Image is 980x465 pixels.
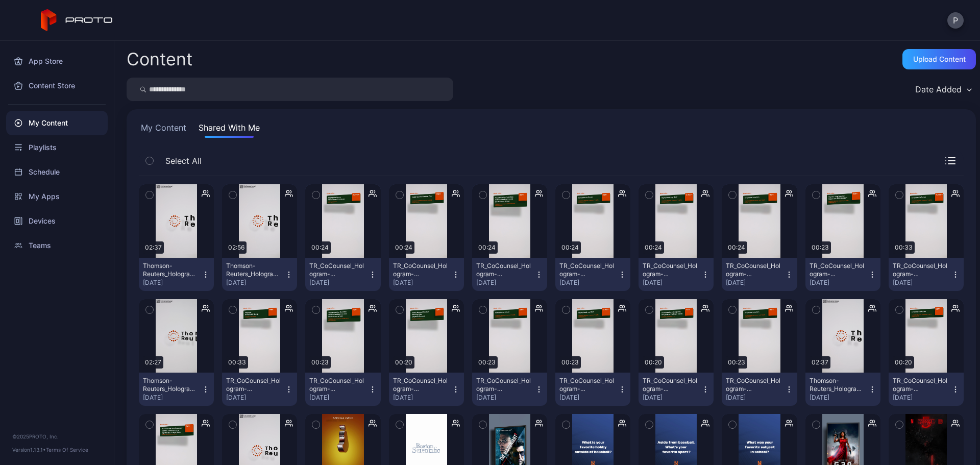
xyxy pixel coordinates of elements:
a: Schedule [6,160,108,184]
div: [DATE] [559,279,618,287]
button: Date Added [910,78,976,101]
span: Select All [165,155,202,167]
button: TR_CoCounsel_Hologram-Mograph_Interstitial-Day2-[DATE]-3-2pm_v2.mp4[DATE] [555,258,630,291]
div: Thomson-Reuters_Hologram_03-Wed-13th_V03_9-16_2160x3840_H264_ENG_2025-08-07.mp4 [810,377,866,393]
button: Upload Content [902,49,976,69]
div: TR_CoCounsel_Hologram-Mograph_Interstitial-Day3-Wednesday-TRSS-10am(1).mp4 [810,262,866,278]
button: TR_CoCounsel_Hologram-Mograph_Interstitial-Day2-[DATE]-4-3pm_v2.mp4[DATE] [472,258,547,291]
div: TR_CoCounsel_Hologram-Mograph_Interstitial-Day2-Tuesday-4-3pm_v2.mp4 [476,262,532,278]
div: TR_CoCounsel_Hologram-Mograph_Interstitial-Day3-Wednesday-5-2pm_v2(1).mp4 [393,377,449,393]
div: [DATE] [893,394,951,402]
button: TR_CoCounsel_Hologram-Mograph_Interstitial-Day4-[DATE]-2-9-30am_v2.mp4[DATE] [889,258,964,291]
div: [DATE] [393,279,452,287]
a: Terms Of Service [46,447,88,453]
button: Thomson-Reuters_Hologram_03-Wed-13th_V03_9-16_2160x3840_H264_ENG_[DATE].mp4[DATE] [805,373,880,406]
div: Date Added [915,84,962,94]
div: TR_CoCounsel_Hologram-Mograph_Interstitial-Day4-Thursday-1-9am_v2.mp4 [226,377,282,393]
div: [DATE] [643,279,701,287]
div: Thomson-Reuters_Hologram_04-Thu-14th_V03_9-16_2160x3840_H264_ENG_2025-08-07.mp4 [143,377,199,393]
a: App Store [6,49,108,74]
div: [DATE] [893,279,951,287]
button: TR_CoCounsel_Hologram-Mograph_Interstitial-Day3-[DATE]-3-12-30pm_v2(1).mp4[DATE] [555,373,630,406]
div: [DATE] [226,279,285,287]
div: [DATE] [726,394,785,402]
div: [DATE] [309,279,368,287]
button: Shared With Me [197,121,262,138]
div: [DATE] [393,394,452,402]
button: TR_CoCounsel_Hologram-Mograph_Interstitial-Day3-[DATE]-1-11am_v2(1).mp4[DATE] [722,373,797,406]
div: TR_CoCounsel_Hologram-Mograph_Interstitial-Day3-Wednesday-3-12-30pm_v2(1).mp4 [559,377,616,393]
div: Thomson-Reuters_Hologram_03-Wed-13th_V03_9-16_2160x3840_H264_ENG_2025-08-07(1).mp4 [143,262,199,278]
button: TR_CoCounsel_Hologram-Mograph_Interstitial-Day3-[DATE]-6-3pm_v2(1).mp4[DATE] [305,373,380,406]
div: TR_CoCounsel_Hologram-Mograph_Interstitial-Day2-Tuesday-Fireside-12pm.mp4 [393,262,449,278]
button: TR_CoCounsel_Hologram-Mograph_Interstitial-Day2-[DATE]-Fireside-12pm.mp4[DATE] [389,258,464,291]
div: [DATE] [559,394,618,402]
button: TR_CoCounsel_Hologram-Mograph_Interstitial-Day2-[DATE]-1-11am_v2.mp4[DATE] [722,258,797,291]
button: TR_CoCounsel_Hologram-Mograph_Interstitial-Day4-[DATE]-1-9am_v2.mp4[DATE] [222,373,297,406]
a: Devices [6,209,108,233]
div: TR_CoCounsel_Hologram-Mograph_Interstitial-Day2-Tuesday-2-12-30pm_v2.mp4 [643,262,699,278]
a: My Content [6,111,108,135]
div: TR_CoCounsel_Hologram-Mograph_Interstitial-Day3-Wednesday-1-11am_v2(1).mp4 [726,377,782,393]
div: TR_CoCounsel_Hologram-Mograph_Interstitial-Day3-Wednesday-6-3pm_v2(1).mp4 [309,377,365,393]
button: TR_CoCounsel_Hologram-Mograph_Interstitial-Day2-[DATE]-2-12-30pm_v2.mp4[DATE] [639,258,714,291]
a: Teams [6,233,108,258]
div: TR_CoCounsel_Hologram-Mograph_Interstitial-Day1-Monday-2-2pm_v2.mp4 [893,377,949,393]
div: [DATE] [143,279,202,287]
div: © 2025 PROTO, Inc. [12,432,102,440]
div: Thomson-Reuters_Hologram_02-Tue-12th_V04_9-16_2160x3840_H264_ENG_2025-08-08(1).mp4 [226,262,282,278]
a: My Apps [6,184,108,209]
div: [DATE] [643,394,701,402]
button: TR_CoCounsel_Hologram-Mograph_Interstitial-Day3-[DATE]-4-2pm_v2.mp4[DATE] [472,373,547,406]
button: TR_CoCounsel_Hologram-Mograph_Interstitial-Day3-[DATE]-2-11am_v2(1).mp4[DATE] [639,373,714,406]
div: TR_CoCounsel_Hologram-Mograph_Interstitial-Day4-Thursday-2-9-30am_v2.mp4 [893,262,949,278]
div: [DATE] [309,394,368,402]
div: TR_CoCounsel_Hologram-Mograph_Interstitial-Day3-Wednesday-2-11am_v2(1).mp4 [643,377,699,393]
button: Thomson-Reuters_Hologram_02-Tue-12th_V04_9-16_2160x3840_H264_ENG_[DATE](1).mp4[DATE] [222,258,297,291]
div: TR_CoCounsel_Hologram-Mograph_Interstitial-Day2-Tuesday-5-3-30pm_v2.mp4 [309,262,365,278]
div: [DATE] [476,394,535,402]
div: TR_CoCounsel_Hologram-Mograph_Interstitial-Day2-Tuesday-1-11am_v2.mp4 [726,262,782,278]
a: Playlists [6,135,108,160]
div: TR_CoCounsel_Hologram-Mograph_Interstitial-Day3-Wednesday-4-2pm_v2.mp4 [476,377,532,393]
div: [DATE] [143,394,202,402]
div: [DATE] [476,279,535,287]
button: TR_CoCounsel_Hologram-Mograph_Interstitial-Day2-[DATE]-5-3-30pm_v2.mp4[DATE] [305,258,380,291]
button: TR_CoCounsel_Hologram-Mograph_Interstitial-Day1-[DATE]-2-2pm_v2.mp4[DATE] [889,373,964,406]
button: P [947,12,964,29]
div: TR_CoCounsel_Hologram-Mograph_Interstitial-Day2-Tuesday-3-2pm_v2.mp4 [559,262,616,278]
button: TR_CoCounsel_Hologram-Mograph_Interstitial-Day3-[DATE]-5-2pm_v2(1).mp4[DATE] [389,373,464,406]
button: Thomson-Reuters_Hologram_03-Wed-13th_V03_9-16_2160x3840_H264_ENG_[DATE](1).mp4[DATE] [139,258,214,291]
button: My Content [139,121,188,138]
span: Version 1.13.1 • [12,447,46,453]
div: [DATE] [226,394,285,402]
div: [DATE] [726,279,785,287]
div: [DATE] [810,394,868,402]
div: Content [127,51,192,68]
button: Thomson-Reuters_Hologram_04-Thu-14th_V03_9-16_2160x3840_H264_ENG_[DATE].mp4[DATE] [139,373,214,406]
button: TR_CoCounsel_Hologram-Mograph_Interstitial-Day3-[DATE]-TRSS-10am(1).mp4[DATE] [805,258,880,291]
a: Content Store [6,74,108,98]
div: [DATE] [810,279,868,287]
div: Upload Content [913,55,966,63]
